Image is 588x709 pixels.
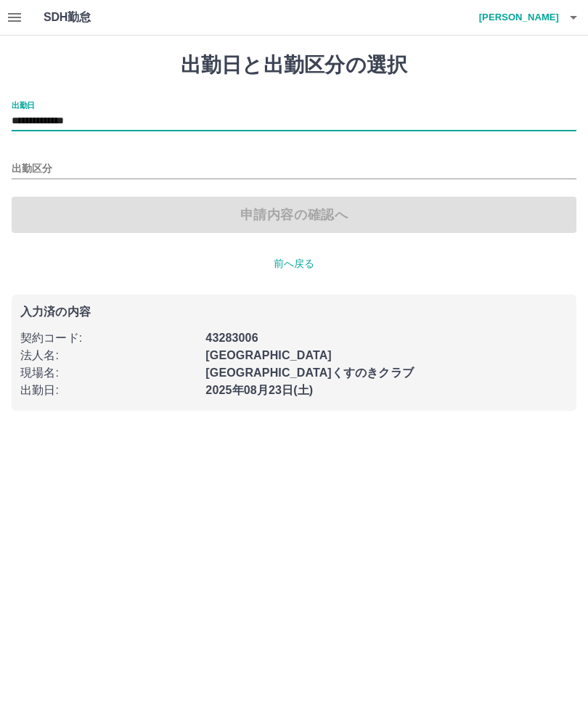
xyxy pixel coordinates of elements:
[20,329,197,347] p: 契約コード :
[205,332,258,344] b: 43283006
[205,366,414,379] b: [GEOGRAPHIC_DATA]くすのきクラブ
[20,382,197,399] p: 出勤日 :
[20,347,197,364] p: 法人名 :
[205,349,332,361] b: [GEOGRAPHIC_DATA]
[205,384,313,396] b: 2025年08月23日(土)
[20,306,568,318] p: 入力済の内容
[20,364,197,382] p: 現場名 :
[12,53,576,78] h1: 出勤日と出勤区分の選択
[12,256,576,271] p: 前へ戻る
[12,99,35,110] label: 出勤日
